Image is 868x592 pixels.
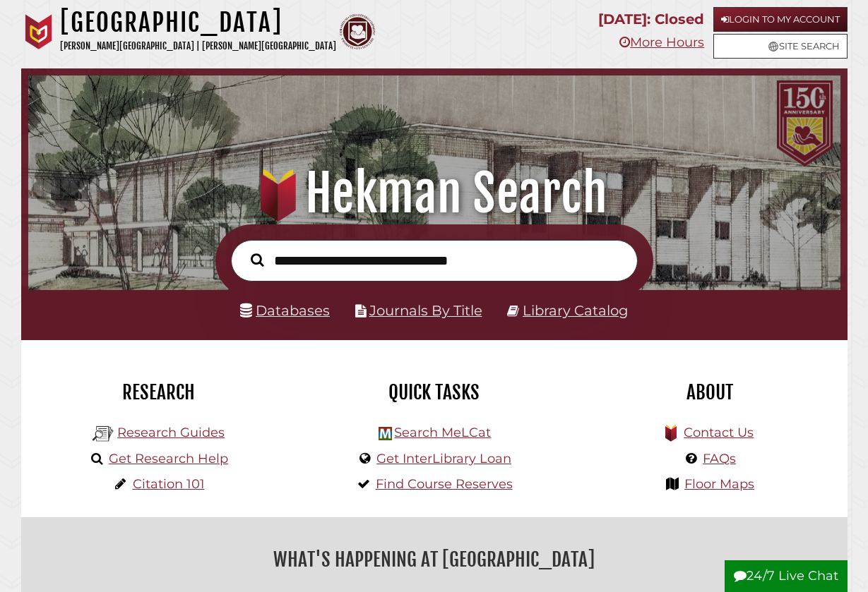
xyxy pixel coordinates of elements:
img: Hekman Library Logo [93,423,114,445]
a: Search MeLCat [394,425,491,440]
a: Login to My Account [713,7,848,32]
a: Contact Us [684,425,754,440]
h2: What's Happening at [GEOGRAPHIC_DATA] [32,543,837,576]
a: Journals By Title [369,302,482,319]
a: Databases [240,302,330,319]
a: Find Course Reserves [376,476,513,492]
a: FAQs [703,451,736,466]
a: More Hours [619,35,704,50]
img: Calvin Theological Seminary [340,14,375,49]
h2: Quick Tasks [307,380,561,404]
a: Site Search [713,34,848,59]
p: [DATE]: Closed [598,7,704,32]
h1: [GEOGRAPHIC_DATA] [60,7,336,38]
button: Search [244,250,270,270]
a: Get Research Help [109,451,228,466]
h1: Hekman Search [41,162,827,224]
h2: About [583,380,837,404]
img: Hekman Library Logo [379,427,392,440]
p: [PERSON_NAME][GEOGRAPHIC_DATA] | [PERSON_NAME][GEOGRAPHIC_DATA] [60,38,336,54]
a: Citation 101 [133,476,205,492]
a: Get InterLibrary Loan [376,451,511,466]
a: Library Catalog [523,302,628,319]
a: Floor Maps [684,476,754,492]
h2: Research [32,380,286,404]
i: Search [251,253,263,267]
a: Research Guides [117,425,225,440]
img: Calvin University [21,14,57,49]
